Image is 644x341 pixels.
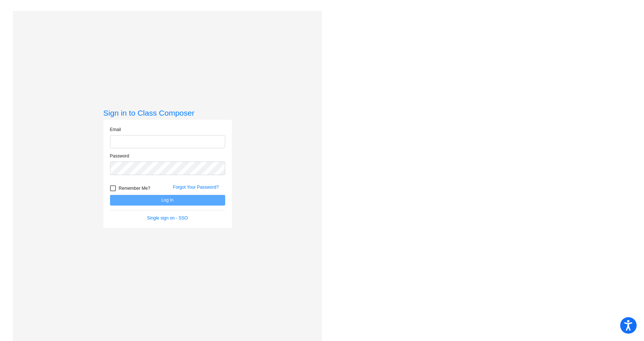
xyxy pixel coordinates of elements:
[110,153,129,159] label: Password
[110,126,121,133] label: Email
[119,184,150,193] span: Remember Me?
[147,215,188,221] a: Single sign on - SSO
[110,195,225,206] button: Log In
[173,185,219,190] a: Forgot Your Password?
[103,108,232,117] h3: Sign in to Class Composer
